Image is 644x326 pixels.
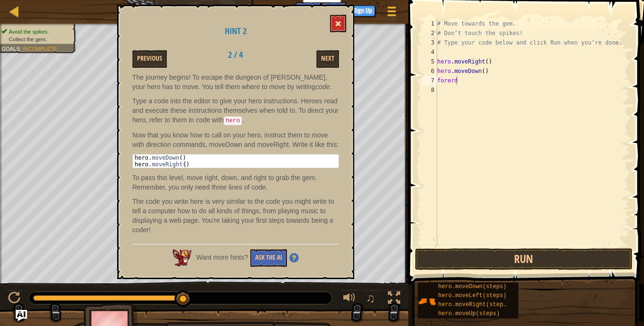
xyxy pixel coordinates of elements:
[224,117,242,125] code: hero
[289,253,299,263] img: Hint
[1,45,20,52] span: Goals
[380,2,404,24] button: Show game menu
[351,5,375,17] button: Sign Up
[206,50,265,60] h2: 2 / 4
[385,290,404,309] button: Toggle fullscreen
[366,291,375,305] span: ♫
[422,66,437,76] div: 6
[16,310,27,321] button: Ask AI
[9,36,47,42] span: Collect the gem.
[415,248,633,270] button: Run
[438,283,506,290] span: hero.moveDown(steps)
[438,301,510,308] span: hero.moveRight(steps)
[173,249,192,266] img: AI
[340,290,359,309] button: Adjust volume
[422,57,437,66] div: 5
[132,50,167,68] button: Previous
[20,45,23,52] span: :
[132,173,339,192] p: To pass this level, move right, down, and right to grab the gem. Remember, you only need three li...
[225,25,247,37] span: Hint 2
[132,197,339,235] p: The code you write here is very similar to the code you might write to tell a computer how to do ...
[132,130,339,149] p: Now that you know how to call on your hero, instruct them to move with direction commands, moveDo...
[250,249,287,267] button: Ask the AI
[23,45,57,52] span: Incomplete
[422,38,437,47] div: 3
[196,254,248,261] span: Want more hints?
[132,72,339,91] p: The journey begins! To escape the dungeon of [PERSON_NAME], your hero has to move. You tell them ...
[364,290,380,309] button: ♫
[418,292,436,310] img: portrait.png
[1,36,71,43] li: Collect the gem.
[9,28,49,35] span: Avoid the spikes.
[438,292,506,299] span: hero.moveLeft(steps)
[422,19,437,28] div: 1
[316,50,339,68] button: Next
[422,85,437,95] div: 8
[5,290,24,309] button: Ctrl + P: Pause
[422,28,437,38] div: 2
[132,96,339,126] p: Type a code into the editor to give your hero instructions. Heroes read and execute these instruc...
[1,28,71,36] li: Avoid the spikes.
[315,83,330,91] em: code
[422,76,437,85] div: 7
[295,2,321,19] button: Ask AI
[422,47,437,57] div: 4
[438,310,500,317] span: hero.moveUp(steps)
